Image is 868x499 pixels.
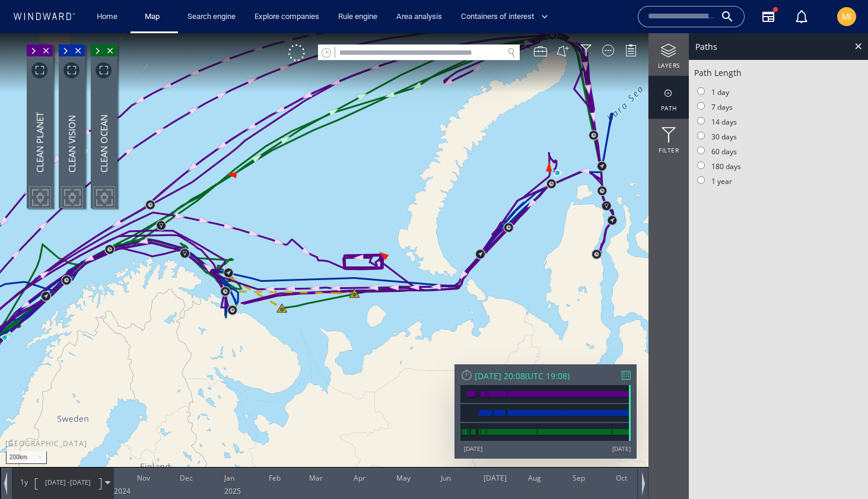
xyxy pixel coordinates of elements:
[392,7,447,27] a: Area analysis
[697,113,705,121] input: 60 days
[534,11,547,24] div: Map Tools
[461,10,548,24] span: Containers of interest
[135,7,173,27] button: Map
[580,11,592,23] div: Filter
[711,69,733,79] span: 7 days
[45,444,70,453] span: [DATE] -
[92,7,122,27] a: Home
[697,143,705,151] input: 1 year
[842,12,851,21] span: MI
[794,9,809,24] div: Notification center
[6,418,47,431] div: 200km
[354,434,365,453] div: Apr
[694,34,863,45] div: Path Length
[711,113,737,123] span: 60 days
[525,337,527,348] span: (
[484,434,507,453] div: [DATE]
[475,337,525,348] div: [DATE] 20:08
[460,335,473,348] div: Reset Time
[818,446,859,490] iframe: Chat
[333,7,382,27] a: Rule engine
[27,11,53,175] div: CLEAN PLANET
[697,128,705,136] input: 180 days
[183,7,240,27] a: Search engine
[711,84,737,94] span: 14 days
[456,7,558,27] button: Containers of interest
[91,11,117,175] div: CLEAN OCEAN
[250,7,324,27] a: Explore companies
[35,48,45,139] div: CLEAN PLANET
[5,405,87,415] div: [GEOGRAPHIC_DATA]
[441,434,451,453] div: Jun
[616,434,627,453] div: Oct
[67,48,77,139] div: CLEAN VISION
[648,85,689,128] div: Filter
[612,411,631,419] div: [DATE]
[28,23,53,170] div: CLEAN PLANET
[92,23,117,170] div: CLEAN OCEAN
[137,434,150,453] div: Nov
[224,453,241,466] div: 2025
[528,434,541,453] div: Aug
[15,444,32,454] span: Path Length
[697,84,705,91] input: 14 days
[59,11,85,175] div: CLEAN VISION
[835,5,859,28] button: MI
[88,7,126,27] button: Home
[567,337,570,348] span: )
[288,11,305,28] div: Click to show unselected vessels
[573,434,585,453] div: Sep
[12,434,113,464] div: 1y[DATE] -[DATE]
[697,69,705,77] input: 7 days
[99,48,109,139] div: CLEAN OCEAN
[711,128,741,138] span: 180 days
[269,434,281,453] div: Feb
[224,434,234,453] div: Jan
[557,11,570,24] button: Create an AOI.
[711,98,737,109] span: 30 days
[711,54,729,64] span: 1 day
[527,337,567,348] span: UTC 19:08
[602,11,614,23] div: Map Display
[396,434,411,453] div: May
[114,453,131,466] div: 2024
[70,444,91,453] span: [DATE]
[309,434,323,453] div: Mar
[625,11,637,23] div: Legend
[637,434,638,466] div: Current time: Wed Oct 15 2025 20:54:25 GMT+0100 (British Summer Time)
[180,434,193,453] div: Dec
[697,98,705,106] input: 30 days
[60,23,85,170] div: CLEAN VISION
[140,7,168,27] a: Map
[648,43,689,85] div: path
[460,337,631,348] div: [DATE] 20:08(UTC 19:08)
[697,54,705,62] input: 1 day
[711,143,732,153] span: 1 year
[464,411,482,419] div: [DATE]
